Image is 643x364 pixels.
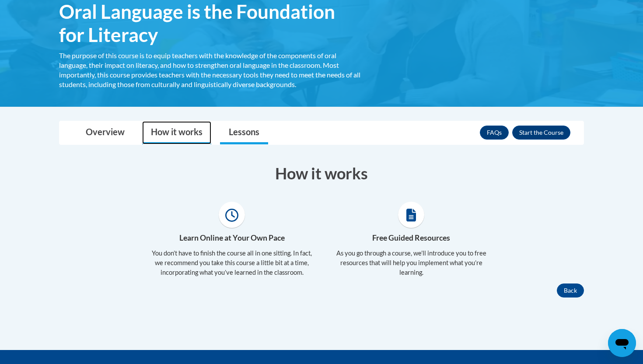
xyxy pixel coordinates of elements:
[59,162,584,184] h3: How it works
[149,232,315,244] h4: Learn Online at Your Own Pace
[59,51,361,89] div: The purpose of this course is to equip teachers with the knowledge of the components of oral lang...
[220,121,268,144] a: Lessons
[149,248,315,277] p: You don’t have to finish the course all in one sitting. In fact, we recommend you take this cours...
[557,283,584,297] button: Back
[512,126,570,140] button: Enroll
[77,121,133,144] a: Overview
[608,329,636,357] iframe: Button to launch messaging window
[142,121,211,144] a: How it works
[328,232,494,244] h4: Free Guided Resources
[480,126,509,140] a: FAQs
[328,248,494,277] p: As you go through a course, we’ll introduce you to free resources that will help you implement wh...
